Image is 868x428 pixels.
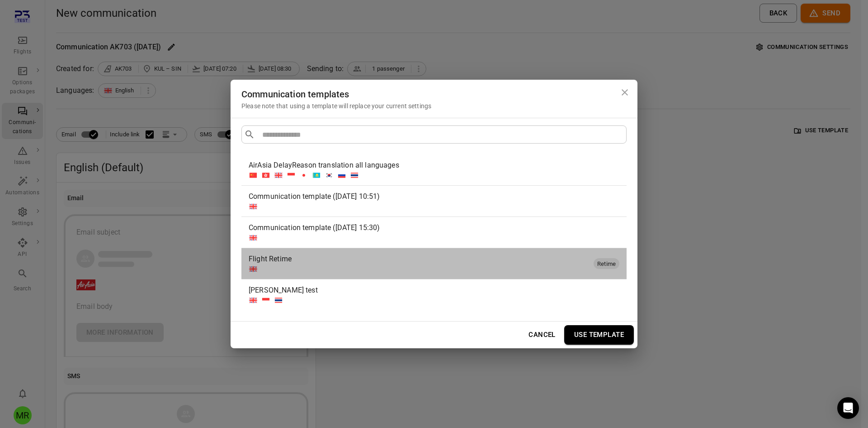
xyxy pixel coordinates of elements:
div: Communication template ([DATE] 15:30) [249,222,616,233]
div: Flight Retime [249,254,590,264]
div: Please note that using a template will replace your current settings [241,101,627,111]
button: Use template [564,325,634,344]
div: Communication template ([DATE] 10:51) [241,186,627,216]
div: Communication templates [241,87,627,101]
div: Open Intercom Messenger [837,397,859,419]
span: Retime [594,260,619,269]
button: Cancel [524,325,561,344]
div: [PERSON_NAME] test [249,285,616,296]
div: [PERSON_NAME] test [241,279,627,310]
div: Flight RetimeRetime [241,248,627,279]
div: AirAsia DelayReason translation all languages [249,160,616,171]
div: Communication template ([DATE] 15:30) [241,217,627,248]
button: Close dialog [616,83,634,101]
div: Communication template ([DATE] 10:51) [249,191,616,202]
div: AirAsia DelayReason translation all languages [241,154,627,185]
